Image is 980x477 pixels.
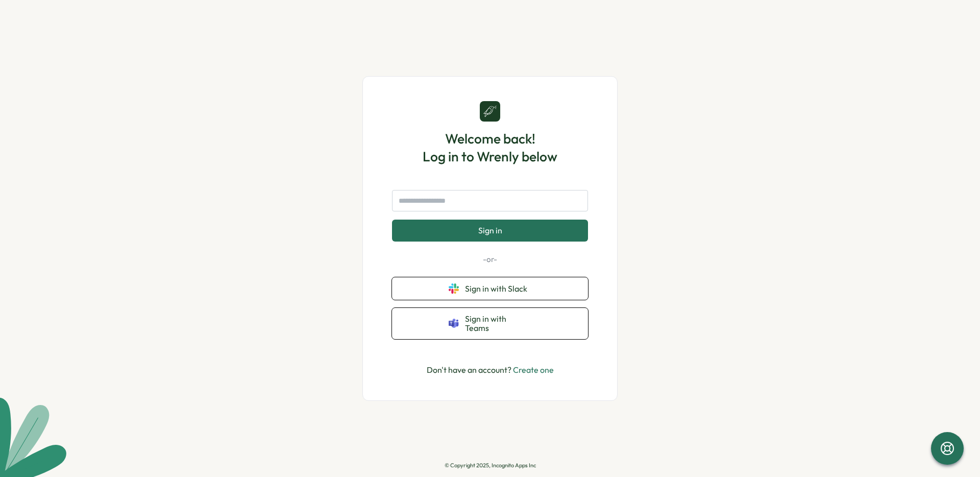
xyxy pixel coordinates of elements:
[392,220,588,241] button: Sign in
[392,254,588,265] p: -or-
[427,364,554,376] p: Don't have an account?
[465,314,531,333] span: Sign in with Teams
[465,284,531,293] span: Sign in with Slack
[423,130,557,165] h1: Welcome back! Log in to Wrenly below
[392,277,588,300] button: Sign in with Slack
[392,308,588,339] button: Sign in with Teams
[478,226,502,235] span: Sign in
[513,365,554,375] a: Create one
[445,462,536,469] p: © Copyright 2025, Incognito Apps Inc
